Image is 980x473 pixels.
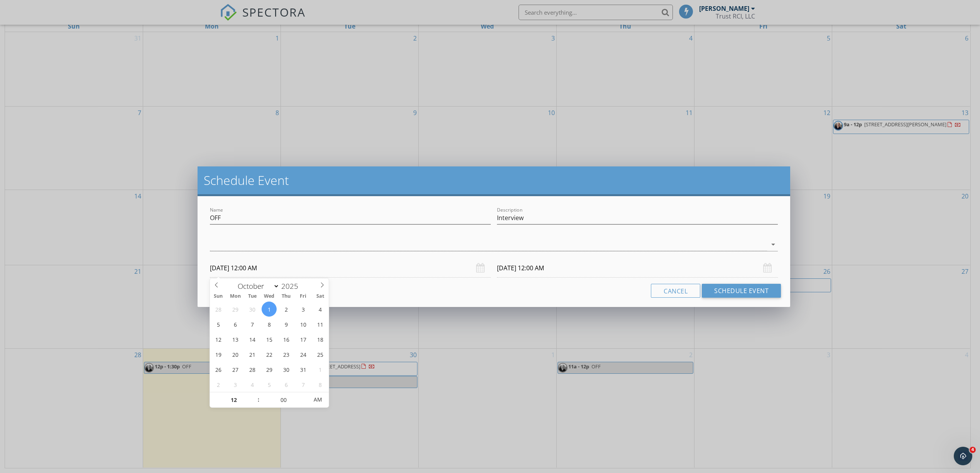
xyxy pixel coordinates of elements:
[262,377,277,392] span: November 5, 2025
[245,362,260,377] span: October 28, 2025
[257,392,260,407] span: :
[245,377,260,392] span: November 4, 2025
[312,294,329,299] span: Sat
[262,362,277,377] span: October 29, 2025
[279,377,294,392] span: November 6, 2025
[313,377,328,392] span: November 8, 2025
[211,302,226,317] span: September 28, 2025
[313,362,328,377] span: November 1, 2025
[211,317,226,332] span: October 5, 2025
[296,362,311,377] span: October 31, 2025
[262,332,277,347] span: October 15, 2025
[245,332,260,347] span: October 14, 2025
[228,362,243,377] span: October 27, 2025
[497,259,778,278] input: Select date
[970,447,976,453] span: 4
[228,317,243,332] span: October 6, 2025
[245,302,260,317] span: September 30, 2025
[262,317,277,332] span: October 8, 2025
[211,347,226,362] span: October 19, 2025
[211,332,226,347] span: October 12, 2025
[296,317,311,332] span: October 10, 2025
[228,302,243,317] span: September 29, 2025
[313,347,328,362] span: October 25, 2025
[261,294,278,299] span: Wed
[245,317,260,332] span: October 7, 2025
[279,362,294,377] span: October 30, 2025
[228,332,243,347] span: October 13, 2025
[769,240,778,249] i: arrow_drop_down
[296,377,311,392] span: November 7, 2025
[296,332,311,347] span: October 17, 2025
[244,294,261,299] span: Tue
[651,284,700,298] button: Cancel
[211,362,226,377] span: October 26, 2025
[296,347,311,362] span: October 24, 2025
[227,294,244,299] span: Mon
[245,347,260,362] span: October 21, 2025
[296,302,311,317] span: October 3, 2025
[313,317,328,332] span: October 11, 2025
[702,284,781,298] button: Schedule Event
[262,302,277,317] span: October 1, 2025
[210,259,491,278] input: Select date
[204,173,784,188] h2: Schedule Event
[279,347,294,362] span: October 23, 2025
[279,281,305,291] input: Year
[954,447,972,465] iframe: Intercom live chat
[210,294,227,299] span: Sun
[307,392,328,407] span: Click to toggle
[228,347,243,362] span: October 20, 2025
[313,332,328,347] span: October 18, 2025
[313,302,328,317] span: October 4, 2025
[295,294,312,299] span: Fri
[211,377,226,392] span: November 2, 2025
[279,317,294,332] span: October 9, 2025
[262,347,277,362] span: October 22, 2025
[228,377,243,392] span: November 3, 2025
[279,302,294,317] span: October 2, 2025
[278,294,295,299] span: Thu
[279,332,294,347] span: October 16, 2025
